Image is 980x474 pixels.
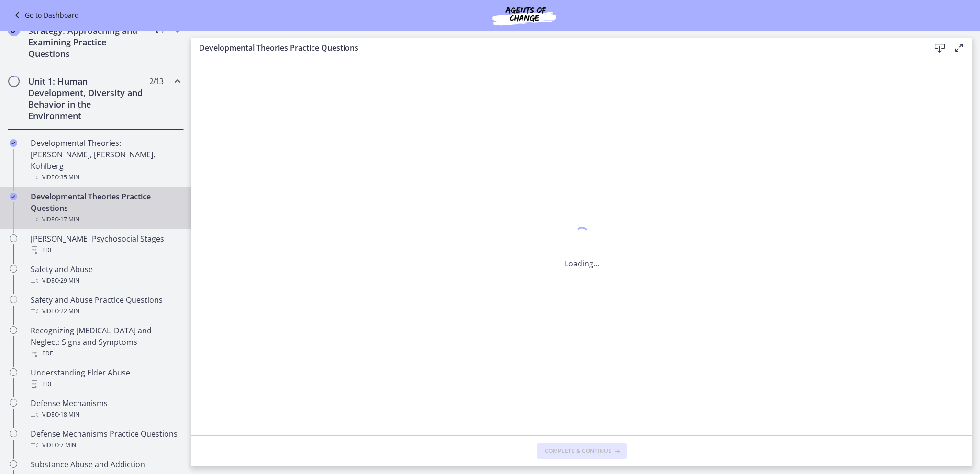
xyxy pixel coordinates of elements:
span: · 17 min [59,214,79,225]
h2: Unit 1: Human Development, Diversity and Behavior in the Environment [28,76,145,121]
i: Completed [10,193,17,200]
span: Complete & continue [545,447,612,455]
span: · 29 min [59,275,79,287]
div: Safety and Abuse [31,264,180,287]
h3: Developmental Theories Practice Questions [199,42,915,54]
div: Defense Mechanisms [31,397,180,420]
span: · 18 min [59,409,79,420]
div: Recognizing [MEDICAL_DATA] and Neglect: Signs and Symptoms [31,325,180,359]
button: Complete & continue [537,443,627,459]
p: Loading... [565,258,599,269]
div: Video [31,409,180,420]
div: PDF [31,378,180,390]
h2: Strategy: Approaching and Examining Practice Questions [28,25,145,59]
span: 2 / 13 [149,76,163,87]
span: · 22 min [59,306,79,317]
span: 3 / 3 [153,25,163,36]
div: Video [31,275,180,287]
span: · 35 min [59,172,79,183]
img: Agents of Change [467,4,581,27]
div: 1 [565,224,599,246]
i: Completed [8,25,20,36]
div: [PERSON_NAME] Psychosocial Stages [31,233,180,256]
div: Video [31,440,180,451]
div: PDF [31,244,180,256]
a: Go to Dashboard [11,10,79,21]
div: Defense Mechanisms Practice Questions [31,428,180,451]
div: Video [31,172,180,183]
span: · 7 min [59,440,76,451]
div: Video [31,214,180,225]
div: Understanding Elder Abuse [31,367,180,390]
div: Developmental Theories Practice Questions [31,191,180,225]
div: PDF [31,348,180,359]
div: Developmental Theories: [PERSON_NAME], [PERSON_NAME], Kohlberg [31,137,180,183]
i: Completed [10,139,17,147]
div: Safety and Abuse Practice Questions [31,294,180,317]
div: Video [31,306,180,317]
